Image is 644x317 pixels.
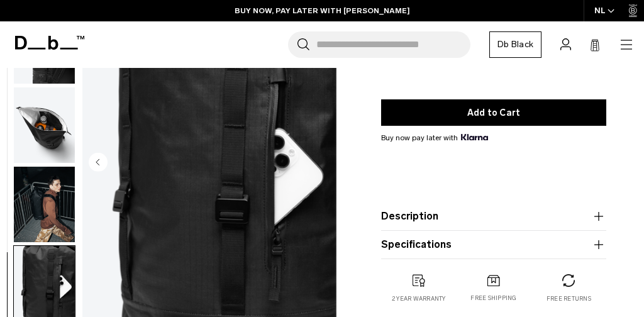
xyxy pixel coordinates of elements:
[14,167,75,242] img: Essential Rolltop Backpack 32L Black Out
[13,166,75,243] button: Essential Rolltop Backpack 32L Black Out
[489,31,541,58] a: Db Black
[392,294,446,303] p: 2 year warranty
[470,294,516,303] p: Free shipping
[381,209,606,224] button: Description
[381,132,488,143] span: Buy now pay later with
[13,87,75,164] button: Essential Rolltop Backpack 32L Black Out
[381,99,606,126] button: Add to Cart
[381,237,606,252] button: Specifications
[461,134,488,140] img: {"height" => 20, "alt" => "Klarna"}
[547,294,591,303] p: Free returns
[89,152,108,174] button: Previous slide
[235,5,410,16] a: BUY NOW, PAY LATER WITH [PERSON_NAME]
[14,87,75,163] img: Essential Rolltop Backpack 32L Black Out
